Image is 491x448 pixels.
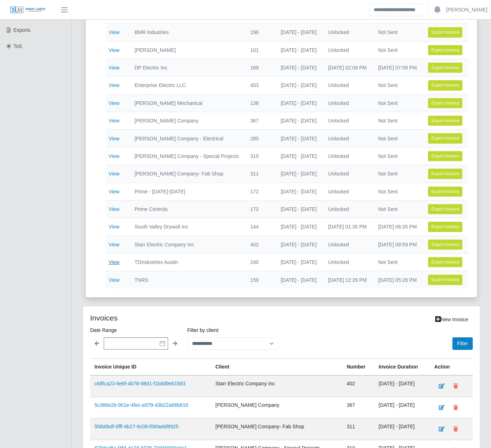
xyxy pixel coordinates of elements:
a: c68fca23-8e6f-4b78-98d1-f1bdd9e61583 [94,381,186,386]
td: 144 [245,218,275,236]
a: View [109,82,119,88]
td: Unlocked [323,41,373,59]
td: 285 [245,130,275,147]
td: 367 [342,397,374,418]
button: Export Invoice [428,240,462,250]
td: [PERSON_NAME] Company - Electrical [129,130,245,147]
td: 138 [245,94,275,112]
td: 101 [245,41,275,59]
td: [DATE] - [DATE] [275,236,323,253]
button: Export Invoice [428,169,462,179]
td: [PERSON_NAME] Company- Fab Shop [211,418,342,440]
td: Starr Electric Company Inc [211,375,342,397]
button: Export Invoice [428,257,462,267]
td: [PERSON_NAME] Company [211,397,342,418]
td: [PERSON_NAME] Company - Special Projects [129,147,245,165]
td: [DATE] - [DATE] [275,165,323,183]
td: 310 [245,147,275,165]
td: [DATE] 12:28 PM [323,271,373,289]
td: Unlocked [323,112,373,130]
td: Not Sent [372,165,422,183]
button: Export Invoice [428,27,462,37]
td: TNRS [129,271,245,289]
td: 198 [245,24,275,41]
td: [DATE] - [DATE] [275,77,323,94]
button: Export Invoice [428,204,462,214]
td: 169 [245,59,275,76]
td: South Valley Drywall Inc [129,218,245,236]
td: [DATE] - [DATE] [275,218,323,236]
td: [DATE] - [DATE] [275,41,323,59]
td: Unlocked [323,94,373,112]
a: View [109,153,119,159]
td: Unlocked [323,183,373,200]
a: View [109,189,119,194]
td: [DATE] - [DATE] [275,59,323,76]
button: Export Invoice [428,98,462,108]
td: Not Sent [372,77,422,94]
td: [DATE] - [DATE] [275,254,323,271]
td: 311 [342,418,374,440]
td: [DATE] 06:35 PM [372,218,422,236]
td: Unlocked [323,254,373,271]
td: Unlocked [323,147,373,165]
a: View [109,100,119,106]
td: [DATE] - [DATE] [275,200,323,218]
button: Export Invoice [428,275,462,285]
h4: Invoices [90,313,243,322]
td: [DATE] 01:35 PM [323,218,373,236]
td: BMR Industries [129,24,245,41]
td: 311 [245,165,275,183]
td: [DATE] - [DATE] [374,397,430,418]
td: Not Sent [372,254,422,271]
td: [DATE] - [DATE] [275,271,323,289]
td: [DATE] - [DATE] [275,147,323,165]
td: [DATE] 05:28 PM [372,271,422,289]
td: [DATE] 09:59 PM [372,236,422,253]
td: 453 [245,77,275,94]
td: [DATE] - [DATE] [374,418,430,440]
td: [DATE] - [DATE] [275,130,323,147]
input: Search [369,4,428,16]
a: 5c366e2b-901e-4fec-a978-43b22a66b616 [94,402,188,408]
a: 5f4b6bdf-0fff-4b27-9c08-f0bfaebf8925 [94,424,178,429]
a: View [109,65,119,71]
td: 172 [245,183,275,200]
a: View [109,242,119,247]
td: [DATE] - [DATE] [275,24,323,41]
td: Not Sent [372,200,422,218]
td: DP Electric Inc [129,59,245,76]
td: [DATE] - [DATE] [275,94,323,112]
td: Not Sent [372,24,422,41]
a: View [109,118,119,124]
a: View [109,171,119,177]
td: 367 [245,112,275,130]
td: [DATE] 02:09 PM [323,59,373,76]
a: View [109,29,119,35]
a: View [109,136,119,141]
button: Export Invoice [428,151,462,161]
label: Date Range [90,326,182,334]
a: View [109,47,119,53]
button: Filter [452,337,473,350]
td: [DATE] 07:09 PM [372,59,422,76]
a: New Invoice [431,313,473,326]
button: Export Invoice [428,222,462,232]
a: View [109,277,119,283]
td: Prime Controls [129,200,245,218]
td: Not Sent [372,183,422,200]
span: ToS [14,43,22,49]
td: Unlocked [323,24,373,41]
button: Export Invoice [428,63,462,73]
td: [PERSON_NAME] [129,41,245,59]
td: Not Sent [372,94,422,112]
span: Exports [14,27,30,33]
td: Not Sent [372,41,422,59]
td: Not Sent [372,147,422,165]
a: View [109,259,119,265]
th: Invoice Duration [374,358,430,375]
td: [DATE] - [DATE] [275,112,323,130]
a: View [109,224,119,230]
td: [DATE] - [DATE] [275,183,323,200]
td: Starr Electric Company Inc [129,236,245,253]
